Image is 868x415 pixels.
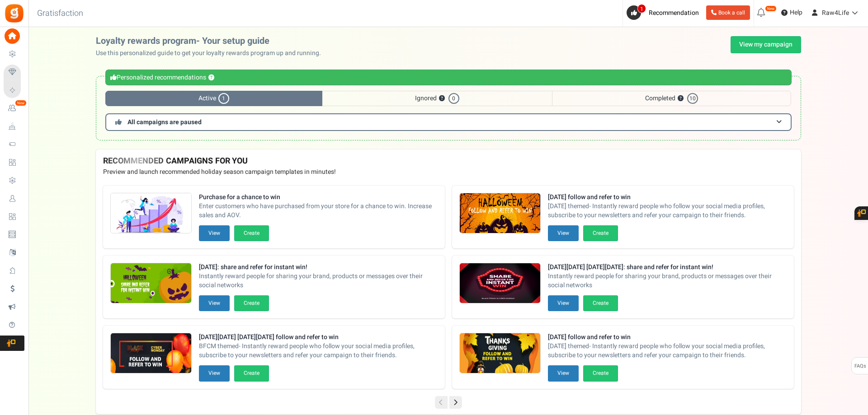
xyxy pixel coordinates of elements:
[218,93,229,104] span: 1
[111,193,191,234] img: Recommended Campaigns
[548,263,787,272] strong: [DATE][DATE] [DATE][DATE]: share and refer for instant win!
[96,36,328,46] h2: Loyalty rewards program- Your setup guide
[199,263,438,272] strong: [DATE]: share and refer for instant win!
[199,342,438,360] span: BFCM themed- Instantly reward people who follow your social media profiles, subscribe to your new...
[105,70,792,85] div: Personalized recommendations
[199,202,438,220] span: Enter customers who have purchased from your store for a chance to win. Increase sales and AOV.
[731,36,801,53] a: View my campaign
[199,193,438,202] strong: Purchase for a chance to win
[127,117,202,127] span: All campaigns are paused
[778,5,806,20] a: Help
[765,5,777,12] em: New
[548,365,579,381] button: View
[4,101,24,116] a: New
[199,272,438,290] span: Instantly reward people for sharing your brand, products or messages over their social networks
[583,225,618,241] button: Create
[854,358,866,375] span: FAQs
[552,91,791,106] span: Completed
[649,8,699,18] span: Recommendation
[548,333,787,342] strong: [DATE] follow and refer to win
[105,91,322,106] span: Active
[822,8,849,18] span: Raw4Life
[583,365,618,381] button: Create
[234,295,269,311] button: Create
[548,193,787,202] strong: [DATE] follow and refer to win
[96,49,328,58] p: Use this personalized guide to get your loyalty rewards program up and running.
[460,193,540,234] img: Recommended Campaigns
[234,365,269,381] button: Create
[103,157,794,166] h4: RECOMMENDED CAMPAIGNS FOR YOU
[208,75,214,81] button: ?
[687,93,698,104] span: 10
[548,272,787,290] span: Instantly reward people for sharing your brand, products or messages over their social networks
[706,5,750,20] a: Book a call
[439,96,445,102] button: ?
[448,93,459,104] span: 0
[583,295,618,311] button: Create
[460,263,540,304] img: Recommended Campaigns
[678,96,684,102] button: ?
[103,168,794,177] p: Preview and launch recommended holiday season campaign templates in minutes!
[15,100,27,106] em: New
[199,295,230,311] button: View
[548,202,787,220] span: [DATE] themed- Instantly reward people who follow your social media profiles, subscribe to your n...
[199,333,438,342] strong: [DATE][DATE] [DATE][DATE] follow and refer to win
[199,225,230,241] button: View
[548,295,579,311] button: View
[548,342,787,360] span: [DATE] themed- Instantly reward people who follow your social media profiles, subscribe to your n...
[788,8,802,17] span: Help
[460,333,540,374] img: Recommended Campaigns
[27,5,93,23] h3: Gratisfaction
[199,365,230,381] button: View
[548,225,579,241] button: View
[111,333,191,374] img: Recommended Campaigns
[637,4,646,13] span: 1
[627,5,703,20] a: 1 Recommendation
[4,3,24,23] img: Gratisfaction
[322,91,552,106] span: Ignored
[234,225,269,241] button: Create
[111,263,191,304] img: Recommended Campaigns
